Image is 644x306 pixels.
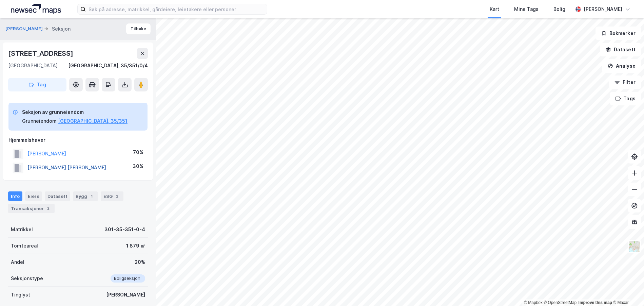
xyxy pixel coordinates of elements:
[8,136,148,144] div: Hjemmelshaver
[133,148,143,156] div: 70%
[11,225,33,234] div: Matrikkel
[101,191,123,201] div: ESG
[602,59,641,73] button: Analyse
[11,274,43,283] div: Seksjonstype
[600,43,641,56] button: Datasett
[22,117,57,125] div: Grunneiendom
[68,62,148,70] div: [GEOGRAPHIC_DATA], 35/351/0/4
[22,108,128,116] div: Seksjon av grunneiendom
[610,273,644,306] iframe: Chat Widget
[553,5,565,13] div: Bolig
[490,5,499,13] div: Kart
[8,48,75,59] div: [STREET_ADDRESS]
[514,5,539,13] div: Mine Tags
[8,62,58,70] div: [GEOGRAPHIC_DATA]
[11,258,24,266] div: Andel
[25,191,42,201] div: Eiere
[11,4,61,14] img: logo.a4113a55bc3d86da70a041830d287a7e.svg
[73,191,98,201] div: Bygg
[584,5,622,13] div: [PERSON_NAME]
[8,191,22,201] div: Info
[58,117,128,125] button: [GEOGRAPHIC_DATA], 35/351
[8,204,55,213] div: Transaksjoner
[579,300,612,305] a: Improve this map
[135,258,145,266] div: 20%
[106,291,145,299] div: [PERSON_NAME]
[133,162,143,170] div: 30%
[5,26,44,32] button: [PERSON_NAME]
[8,78,66,91] button: Tag
[89,193,95,200] div: 1
[609,75,641,89] button: Filter
[11,242,38,250] div: Tomteareal
[45,191,70,201] div: Datasett
[114,193,121,200] div: 2
[610,92,641,105] button: Tags
[52,25,71,33] div: Seksjon
[596,27,641,40] button: Bokmerker
[11,291,30,299] div: Tinglyst
[104,225,145,234] div: 301-35-351-0-4
[126,242,145,250] div: 1 879 ㎡
[524,300,543,305] a: Mapbox
[628,240,641,253] img: Z
[544,300,577,305] a: OpenStreetMap
[45,205,52,212] div: 2
[126,23,151,34] button: Tilbake
[610,273,644,306] div: Kontrollprogram for chat
[86,4,267,14] input: Søk på adresse, matrikkel, gårdeiere, leietakere eller personer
